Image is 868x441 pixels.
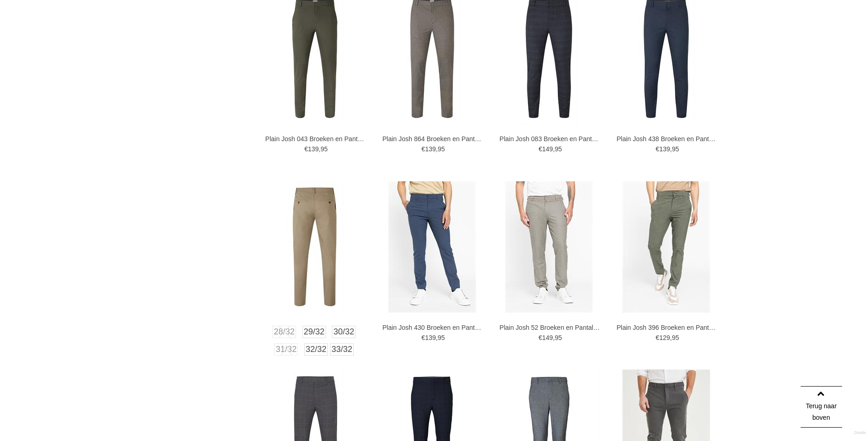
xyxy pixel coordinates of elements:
[422,145,425,153] span: €
[670,334,672,341] span: ,
[553,145,555,153] span: ,
[308,145,319,153] span: 139
[670,145,672,153] span: ,
[505,181,593,313] img: Plain Josh 52 Broeken en Pantalons
[382,135,484,143] a: Plain Josh 864 Broeken en Pantalons
[330,343,354,356] a: 33/32
[616,323,718,332] a: Plain Josh 396 Broeken en Pantalons
[801,386,842,428] a: Terug naar boven
[382,323,484,332] a: Plain Josh 430 Broeken en Pantalons
[500,323,601,332] a: Plain Josh 52 Broeken en Pantalons
[672,145,679,153] span: 95
[542,145,553,153] span: 149
[319,145,320,153] span: ,
[304,343,328,356] a: 32/32
[425,145,436,153] span: 139
[854,427,866,439] a: Divide
[265,135,367,143] a: Plain Josh 043 Broeken en Pantalons
[438,145,445,153] span: 95
[286,181,344,313] img: Plain Josh 438 Broeken en Pantalons
[555,145,562,153] span: 95
[656,145,659,153] span: €
[436,334,438,341] span: ,
[425,334,436,341] span: 139
[304,145,308,153] span: €
[500,135,601,143] a: Plain Josh 083 Broeken en Pantalons
[659,145,670,153] span: 139
[438,334,445,341] span: 95
[320,145,328,153] span: 95
[622,181,710,313] img: Plain Josh 396 Broeken en Pantalons
[555,334,562,341] span: 95
[436,145,438,153] span: ,
[672,334,679,341] span: 95
[553,334,555,341] span: ,
[656,334,659,341] span: €
[422,334,425,341] span: €
[616,135,718,143] a: Plain Josh 438 Broeken en Pantalons
[388,181,476,313] img: Plain Josh 430 Broeken en Pantalons
[542,334,553,341] span: 149
[659,334,670,341] span: 129
[302,326,326,338] a: 29/32
[538,334,542,341] span: €
[332,326,356,338] a: 30/32
[538,145,542,153] span: €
